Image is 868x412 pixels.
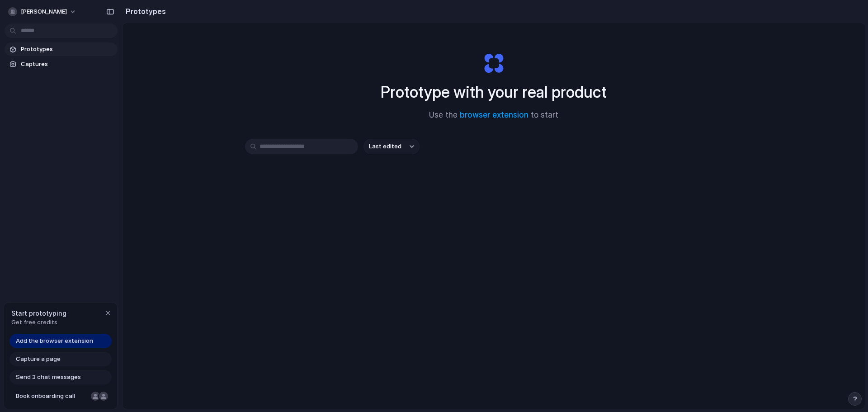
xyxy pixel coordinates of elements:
[460,110,528,119] a: browser extension
[21,45,114,54] span: Prototypes
[122,6,166,17] h2: Prototypes
[98,391,109,402] div: Christian Iacullo
[21,7,67,16] span: [PERSON_NAME]
[381,80,607,104] h1: Prototype with your real product
[16,392,87,401] span: Book onboarding call
[369,142,401,151] span: Last edited
[11,308,66,318] span: Start prototyping
[429,109,558,121] span: Use the to start
[5,57,118,71] a: Captures
[16,373,81,382] span: Send 3 chat messages
[11,318,66,327] span: Get free credits
[21,60,114,69] span: Captures
[5,43,118,56] a: Prototypes
[9,389,112,403] a: Book onboarding call
[5,5,81,19] button: [PERSON_NAME]
[16,355,61,364] span: Capture a page
[90,391,101,402] div: Nicole Kubica
[363,139,420,154] button: Last edited
[16,336,93,346] span: Add the browser extension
